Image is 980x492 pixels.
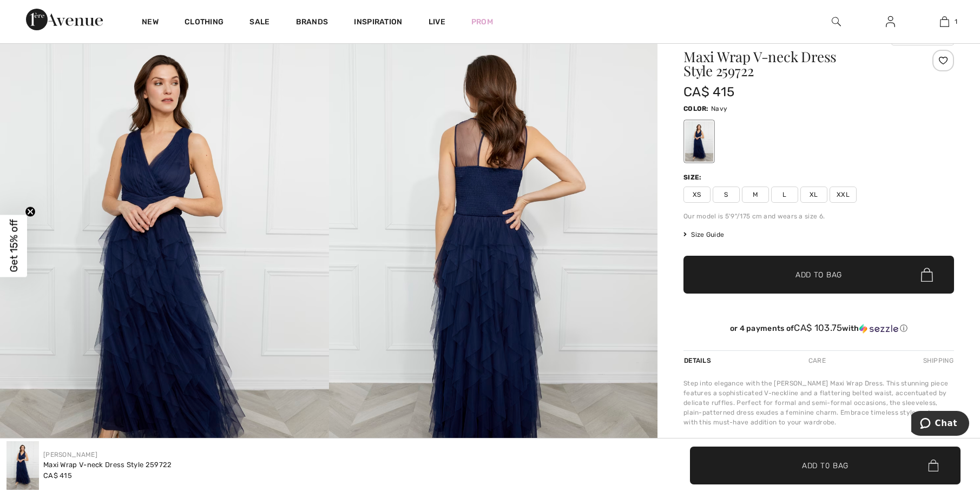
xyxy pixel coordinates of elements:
[142,17,159,29] a: New
[683,84,734,99] span: CA$ 415
[296,17,328,29] a: Brands
[940,15,949,28] img: My Bag
[683,105,709,112] span: Color:
[26,9,103,30] img: 1ère Avenue
[928,460,938,471] img: Bag.svg
[354,17,402,29] span: Inspiration
[921,268,933,282] img: Bag.svg
[683,187,711,203] span: XS
[742,187,769,203] span: M
[683,323,954,334] div: or 4 payments of with
[683,172,704,182] div: Size:
[471,16,493,28] a: Prom
[800,187,827,203] span: XL
[683,351,714,370] div: Details
[920,351,954,370] div: Shipping
[830,187,857,203] span: XXL
[43,451,97,458] a: [PERSON_NAME]
[683,378,954,427] div: Step into elegance with the [PERSON_NAME] Maxi Wrap Dress. This stunning piece features a sophist...
[794,322,842,333] span: CA$ 103.75
[859,324,898,334] img: Sezzle
[6,441,39,490] img: Maxi Wrap V-Neck Dress Style 259722
[802,460,849,471] span: Add to Bag
[918,15,971,28] a: 1
[690,447,961,484] button: Add to Bag
[185,17,223,29] a: Clothing
[683,256,954,294] button: Add to Bag
[955,17,957,26] span: 1
[683,323,954,337] div: or 4 payments ofCA$ 103.75withSezzle Click to learn more about Sezzle
[877,15,904,29] a: Sign In
[799,351,835,370] div: Care
[911,411,969,438] iframe: Opens a widget where you can chat to one of our agents
[429,16,445,28] a: Live
[711,105,727,112] span: Navy
[43,460,172,470] div: Maxi Wrap V-neck Dress Style 259722
[43,471,72,480] span: CA$ 415
[832,15,841,28] img: search the website
[8,220,20,272] span: Get 15% off
[25,207,36,217] button: Close teaser
[249,17,269,29] a: Sale
[795,269,842,281] span: Add to Bag
[683,211,954,221] div: Our model is 5'9"/175 cm and wears a size 6.
[683,50,909,78] h1: Maxi Wrap V-neck Dress Style 259722
[713,187,740,203] span: S
[771,187,798,203] span: L
[685,121,713,162] div: Navy
[886,15,895,28] img: My Info
[683,230,724,240] span: Size Guide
